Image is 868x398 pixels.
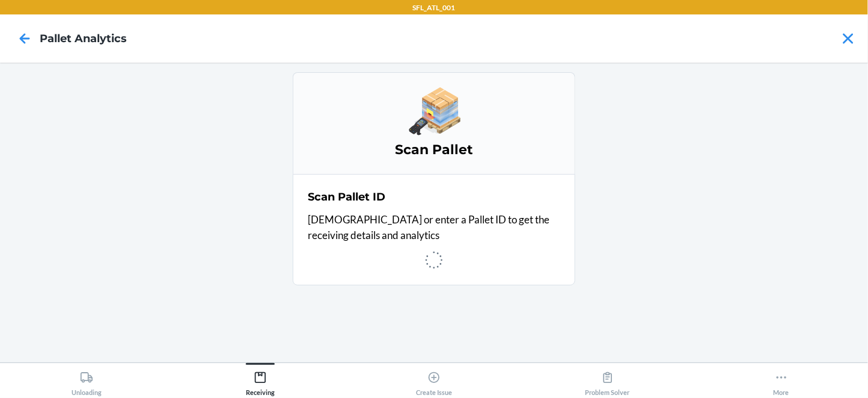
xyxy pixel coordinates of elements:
p: SFL_ATL_001 [413,2,456,13]
button: More [694,363,868,396]
div: Problem Solver [585,366,630,396]
div: Unloading [72,366,102,396]
button: Create Issue [347,363,521,396]
h2: Scan Pallet ID [308,189,385,205]
h4: Pallet Analytics [40,31,127,46]
div: Receiving [246,366,275,396]
p: [DEMOGRAPHIC_DATA] or enter a Pallet ID to get the receiving details and analytics [308,212,560,243]
div: Create Issue [416,366,452,396]
button: Receiving [174,363,347,396]
h3: Scan Pallet [308,140,560,160]
div: More [774,366,789,396]
button: Problem Solver [521,363,694,396]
